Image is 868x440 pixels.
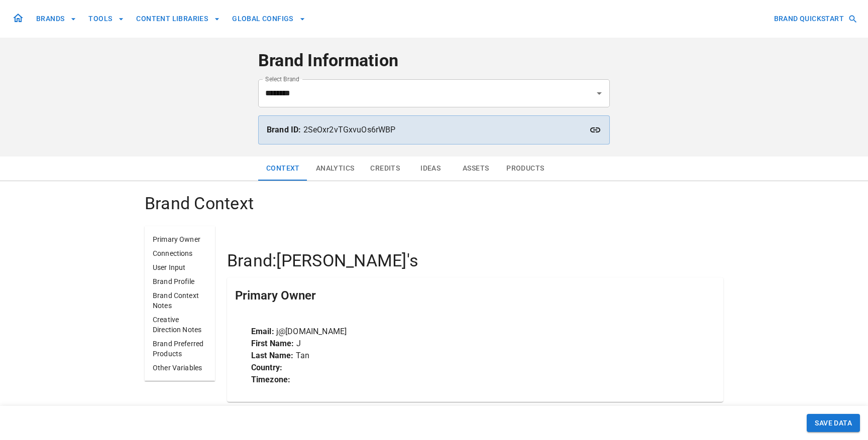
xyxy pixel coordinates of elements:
p: 2SeOxr2vTGxvuOs6rWBP [267,124,601,136]
p: Brand Context Notes [153,290,207,311]
strong: Email: [251,327,274,336]
h4: Brand Context [145,193,723,214]
button: CONTENT LIBRARIES [132,10,224,28]
h4: Brand: [PERSON_NAME]'s [227,250,723,271]
button: Ideas [408,157,453,181]
label: Select Brand [265,75,299,83]
button: SAVE DATA [807,414,860,432]
p: Tan [251,350,699,362]
p: Other Variables [153,363,207,373]
p: Creative Direction Notes [153,315,207,335]
button: BRAND QUICKSTART [770,10,860,28]
strong: Brand ID: [267,125,301,134]
button: Open [592,86,606,100]
strong: Timezone: [251,375,290,384]
button: Context [258,157,308,181]
button: Credits [362,157,408,181]
p: j@[DOMAIN_NAME] [251,326,699,338]
p: User Input [153,262,207,272]
div: Primary Owner [227,277,723,314]
button: GLOBAL CONFIGS [228,10,309,28]
strong: Country: [251,363,282,372]
button: Analytics [308,157,363,181]
button: Assets [453,157,498,181]
p: Connections [153,248,207,258]
p: Primary Owner [153,234,207,244]
p: Brand Profile [153,276,207,286]
p: J [251,338,699,350]
strong: Last Name: [251,351,294,360]
button: TOOLS [84,10,128,28]
button: BRANDS [32,10,80,28]
p: Brand Preferred Products [153,339,207,359]
h5: Primary Owner [235,287,316,304]
button: Products [498,157,552,181]
h4: Brand Information [258,50,610,71]
strong: First Name: [251,339,294,348]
